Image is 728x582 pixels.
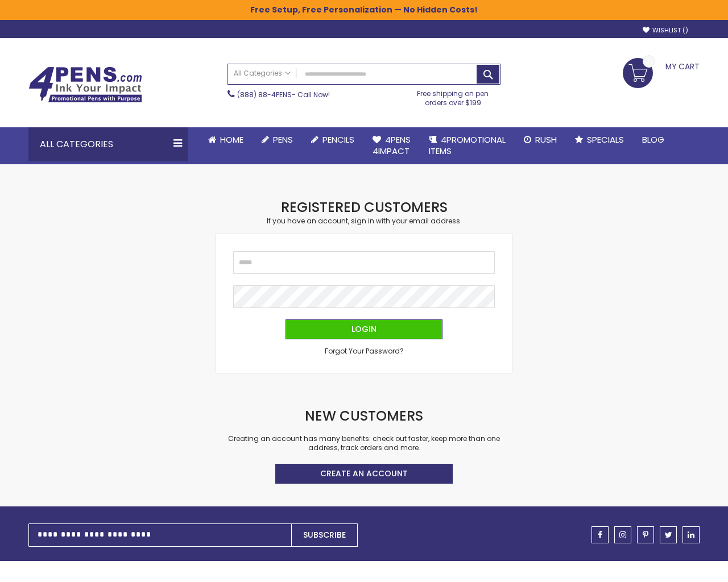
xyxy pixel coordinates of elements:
span: 4PROMOTIONAL ITEMS [429,134,506,157]
span: Login [351,323,377,335]
span: Pens [273,134,293,145]
span: Home [220,134,243,145]
a: Specials [566,127,633,152]
p: Creating an account has many benefits: check out faster, keep more than one address, track orders... [216,434,512,452]
span: All Categories [234,69,291,78]
a: 4Pens4impact [363,127,420,164]
span: Specials [587,134,624,145]
span: Pencils [322,134,354,145]
a: twitter [660,526,677,543]
a: Create an Account [275,464,453,484]
span: pinterest [643,531,648,539]
button: Subscribe [291,523,358,547]
span: 4Pens 4impact [373,134,411,157]
span: - Call Now! [237,90,330,99]
div: Free shipping on pen orders over $199 [406,85,501,107]
strong: New Customers [305,406,423,425]
span: Rush [535,134,557,145]
a: Home [199,127,253,152]
a: facebook [591,526,609,543]
div: All Categories [28,127,188,161]
strong: Registered Customers [281,198,448,217]
span: twitter [665,531,672,539]
a: Blog [633,127,673,152]
a: linkedin [682,526,700,543]
button: Login [286,319,442,339]
a: pinterest [637,526,654,543]
a: All Categories [228,64,296,83]
a: Forgot Your Password? [325,347,404,356]
span: Blog [642,134,664,145]
span: facebook [598,531,602,539]
span: Subscribe [303,529,346,541]
span: Create an Account [320,468,408,479]
a: Wishlist [643,26,688,35]
span: linkedin [688,531,694,539]
span: instagram [619,531,626,539]
img: 4Pens Custom Pens and Promotional Products [28,66,142,103]
span: Forgot Your Password? [325,346,404,356]
a: Rush [515,127,566,152]
a: 4PROMOTIONALITEMS [420,127,515,164]
a: (888) 88-4PENS [237,90,292,99]
a: Pencils [302,127,363,152]
a: instagram [614,526,631,543]
div: If you have an account, sign in with your email address. [216,217,512,226]
a: Pens [253,127,302,152]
